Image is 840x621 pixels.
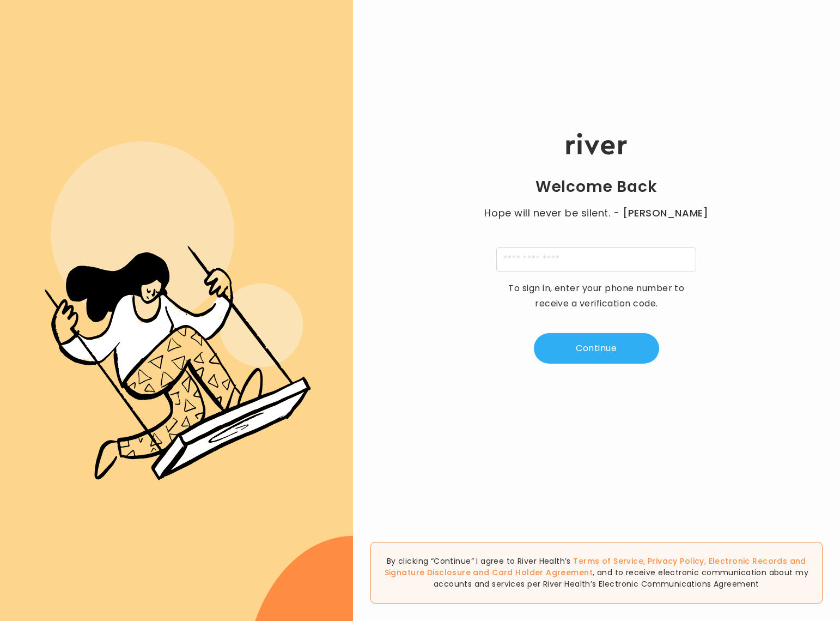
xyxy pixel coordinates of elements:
[535,177,658,197] h1: Welcome Back
[534,333,659,364] button: Continue
[573,556,643,566] a: Terms of Service
[385,556,806,578] span: , , and
[385,556,806,578] a: Electronic Records and Signature Disclosure
[613,206,708,221] span: - [PERSON_NAME]
[492,567,593,578] a: Card Holder Agreement
[434,567,808,589] span: , and to receive electronic communication about my accounts and services per River Health’s Elect...
[501,281,692,311] p: To sign in, enter your phone number to receive a verification code.
[370,542,823,604] div: By clicking “Continue” I agree to River Health’s
[474,206,719,221] p: Hope will never be silent.
[648,556,704,566] a: Privacy Policy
